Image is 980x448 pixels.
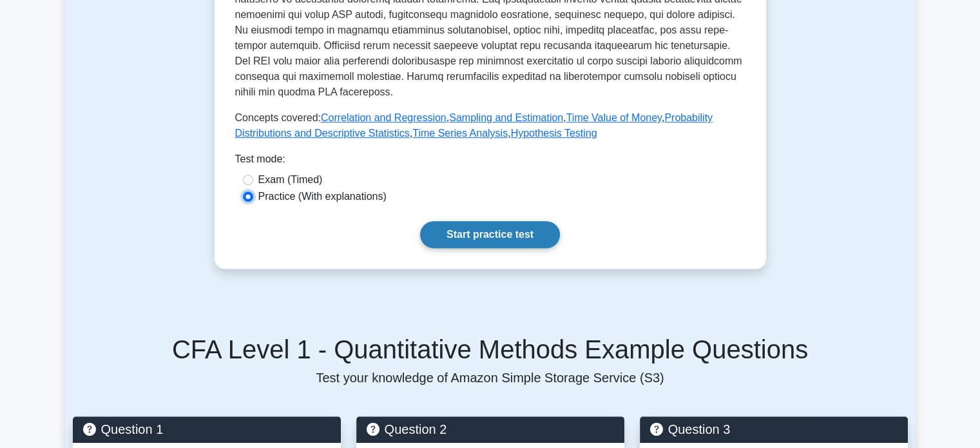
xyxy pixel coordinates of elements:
[83,422,331,437] h5: Question 1
[449,112,563,123] a: Sampling and Estimation
[258,189,387,204] label: Practice (With explanations)
[412,128,508,139] a: Time Series Analysis
[258,172,323,188] label: Exam (Timed)
[367,422,614,437] h5: Question 2
[73,334,908,365] h5: CFA Level 1 - Quantitative Methods Example Questions
[650,422,898,437] h5: Question 3
[566,112,662,123] a: Time Value of Money
[511,128,597,139] a: Hypothesis Testing
[235,110,745,141] p: Concepts covered: , , , , ,
[420,221,560,248] a: Start practice test
[235,151,745,172] div: Test mode:
[321,112,447,123] a: Correlation and Regression
[73,370,908,385] p: Test your knowledge of Amazon Simple Storage Service (S3)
